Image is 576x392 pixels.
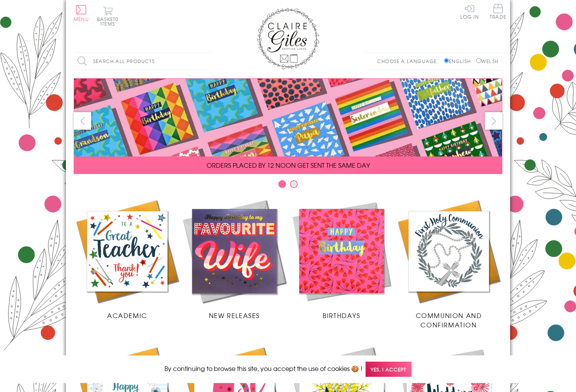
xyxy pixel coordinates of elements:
span: Menu [74,16,89,23]
p: Choose a language: [377,58,442,65]
div: Carousel Pagination [74,180,502,192]
label: Welsh [476,58,498,65]
a: Log In [460,4,479,19]
a: Academic [74,198,181,320]
span: Yes, I accept [366,362,412,377]
img: Claire Giles Greetings Cards [257,8,319,69]
span: Communion and Confirmation [416,311,482,329]
button: Menu [74,5,89,21]
a: Trade [490,4,506,21]
span: New Releases [209,311,260,320]
input: Search [202,53,210,70]
button: Carousel Page 2 [290,180,298,188]
input: Search all products [74,53,210,70]
span: Academic [107,311,147,320]
label: English [444,58,475,65]
span: Birthdays [323,311,360,320]
a: New Releases [181,198,288,320]
button: Carousel Page 1 (Current Slide) [278,180,286,188]
span: Trade [490,4,506,19]
button: next [485,112,502,130]
a: Birthdays [288,198,395,320]
input: English [444,58,449,63]
input: Welsh [476,58,481,63]
span: ORDERS PLACED BY 12 NOON GET SENT THE SAME DAY [207,160,370,170]
button: Basket0 items [97,6,118,26]
button: prev [74,112,91,130]
a: Communion and Confirmation [395,198,502,329]
span: 0 items [101,16,118,27]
